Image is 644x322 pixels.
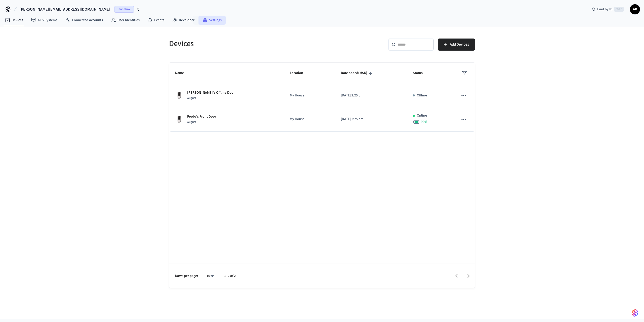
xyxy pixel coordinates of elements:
button: Add Devices [438,39,475,51]
span: Ctrl K [614,7,624,12]
span: Date added(MSK) [341,69,374,77]
span: Name [175,69,190,77]
span: Add Devices [450,41,469,48]
p: My House [290,117,329,122]
span: 99 % [421,119,427,124]
p: Online [417,113,427,118]
span: Find by ID [597,7,613,12]
a: Devices [1,16,27,25]
span: August [187,120,196,124]
span: AR [630,5,639,14]
h5: Devices [169,39,319,49]
p: [DATE] 2:25 pm [341,117,401,122]
a: ACS Systems [27,16,61,25]
div: Find by IDCtrl K [588,5,628,14]
table: sticky table [169,63,475,132]
p: Offline [417,93,427,98]
a: Developer [168,16,198,25]
p: [PERSON_NAME]'s Offline Door [187,90,235,95]
img: SeamLogoGradient.69752ec5.svg [632,309,638,317]
p: Frodo's Front Door [187,114,216,119]
img: Yale Assure Touchscreen Wifi Smart Lock, Satin Nickel, Front [175,115,183,123]
div: 10 [204,272,216,280]
button: AR [630,4,640,14]
a: Connected Accounts [61,16,107,25]
p: 1–2 of 2 [224,273,236,279]
a: Events [144,16,168,25]
span: Location [290,69,310,77]
img: Yale Assure Touchscreen Wifi Smart Lock, Satin Nickel, Front [175,91,183,99]
p: [DATE] 2:25 pm [341,93,401,98]
span: [PERSON_NAME][EMAIL_ADDRESS][DOMAIN_NAME] [20,6,110,12]
a: User Identities [107,16,144,25]
p: Rows per page: [175,273,198,279]
span: August [187,96,196,100]
a: Settings [198,16,226,25]
p: My House [290,93,329,98]
span: Sandbox [114,6,134,13]
span: Status [413,69,429,77]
